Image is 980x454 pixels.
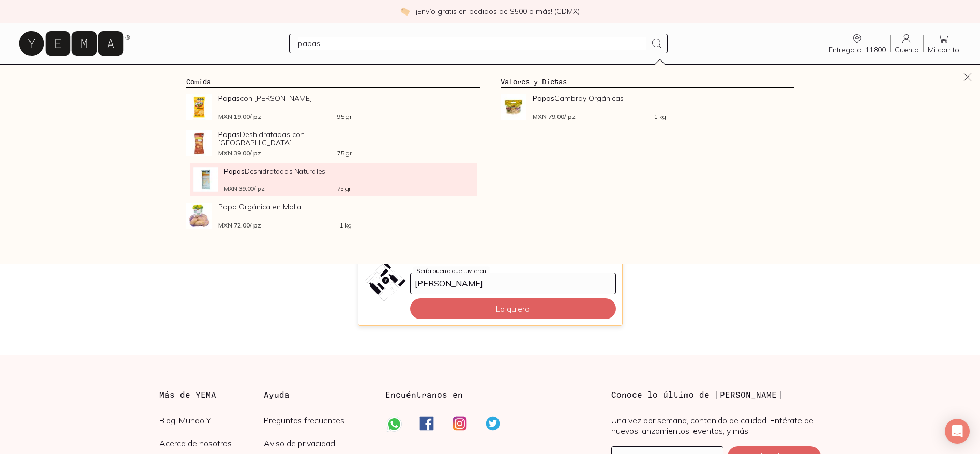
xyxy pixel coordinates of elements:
span: 95 gr [337,114,352,120]
span: MXN 79.00 / pz [533,114,576,120]
a: Papas Deshidratadas NaturalesPapasDeshidratadas NaturalesMXN 39.00/ pz75 gr [193,167,473,192]
input: Busca los mejores productos [298,37,646,50]
span: Cuenta [895,45,919,54]
img: Papas Deshidratadas Naturales [193,167,218,192]
a: Papa Orgánica en MallaPapa Orgánica en MallaMXN 72.00/ pz1 kg [186,203,480,229]
span: Cambray Orgánicas [533,94,666,102]
h3: Conoce lo último de [PERSON_NAME] [611,388,821,401]
a: Cuenta [891,33,923,54]
a: Sucursales 📍 [139,64,210,85]
h3: Ayuda [264,388,369,401]
span: MXN 39.00 / pz [224,186,265,191]
label: Sería bueno que tuvieran [413,267,490,275]
p: ¡Envío gratis en pedidos de $500 o más! (CDMX) [416,6,580,17]
span: 75 gr [337,150,352,156]
a: Comida [186,77,211,86]
span: Deshidratadas con [GEOGRAPHIC_DATA] ... [218,130,352,147]
span: con [PERSON_NAME] [218,94,352,102]
span: MXN 39.00 / pz [218,150,261,156]
a: pasillo-todos-link [39,64,105,85]
span: 1 kg [340,222,352,229]
div: Open Intercom Messenger [945,419,970,444]
span: MXN 19.00 / pz [218,114,261,120]
strong: Papas [533,94,554,103]
strong: Papas [218,130,240,139]
span: MXN 72.00 / pz [218,222,261,229]
a: Valores y Dietas [501,77,567,86]
span: Entrega a: 11800 [828,45,886,54]
img: Papas con Sal Masterchips [186,94,212,120]
img: check [400,7,410,16]
a: Papas con Sal MasterchipsPapascon [PERSON_NAME]MXN 19.00/ pz95 gr [186,94,480,120]
p: Una vez por semana, contenido de calidad. Entérate de nuevos lanzamientos, eventos, y más. [611,415,821,436]
span: 1 kg [654,114,666,120]
img: Papas Deshidratadas con Chile Chipotle [186,130,212,156]
span: Papa Orgánica en Malla [218,203,352,211]
a: Papas Deshidratadas con Chile ChipotlePapasDeshidratadas con [GEOGRAPHIC_DATA] ...MXN 39.00/ pz75 gr [186,130,480,156]
a: Los Imperdibles ⚡️ [231,64,328,85]
a: Papas Cambray OrgánicasPapasCambray OrgánicasMXN 79.00/ pz1 kg [501,94,794,120]
span: 75 gr [337,186,351,191]
a: Mi carrito [924,33,963,54]
h3: Encuéntranos en [385,388,463,401]
a: Acerca de nosotros [159,438,264,448]
a: Preguntas frecuentes [264,415,369,426]
a: Los estrenos ✨ [349,64,430,85]
button: Lo quiero [410,298,616,319]
strong: Papas [224,167,245,175]
span: Deshidratadas Naturales [224,167,351,175]
img: Papa Orgánica en Malla [186,203,212,229]
img: Papas Cambray Orgánicas [501,94,526,120]
a: Blog: Mundo Y [159,415,264,426]
a: Aviso de privacidad [264,438,369,448]
h3: Más de YEMA [159,388,264,401]
span: Mi carrito [928,45,959,54]
a: Entrega a: 11800 [824,33,890,54]
strong: Papas [218,94,240,103]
